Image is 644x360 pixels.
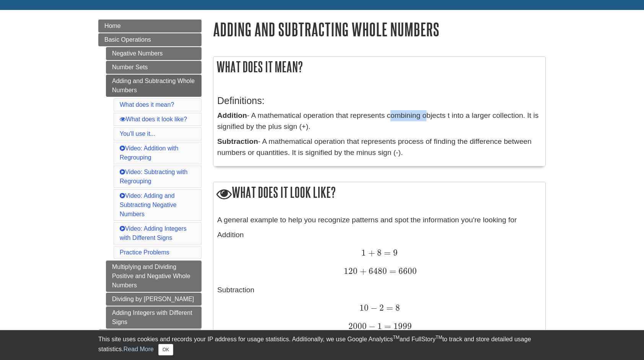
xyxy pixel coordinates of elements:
[359,303,369,313] span: 10
[376,321,382,331] span: 1
[213,20,546,39] h1: Adding and Subtracting Whole Numbers
[369,303,377,313] span: −
[396,266,417,276] span: 6600
[382,321,391,331] span: =
[217,136,542,158] p: - A mathematical operation that represents process of finding the difference between numbers or q...
[384,303,393,313] span: =
[217,111,247,119] b: Addition
[436,335,442,340] sup: TM
[120,145,178,161] a: Video: Addition with Regrouping
[377,303,384,313] span: 2
[106,75,202,97] a: Adding and Subtracting Whole Numbers
[387,266,396,276] span: =
[367,321,376,331] span: −
[120,130,155,137] a: You'll use it...
[124,346,154,352] a: Read More
[213,182,545,204] h2: What does it look like?
[367,266,387,276] span: 6480
[120,116,187,122] a: What does it look like?
[120,169,187,184] a: Video: Subtracting with Regrouping
[391,248,398,258] span: 9
[375,248,382,258] span: 8
[98,335,546,355] div: This site uses cookies and records your IP address for usage statistics. Additionally, we use Goo...
[358,266,366,276] span: +
[393,303,400,313] span: 8
[98,33,202,46] a: Basic Operations
[391,321,412,331] span: 1999
[366,248,375,258] span: +
[98,329,202,342] a: Order of Operations
[106,306,202,329] a: Adding Integers with Different Signs
[348,321,367,331] span: 2000
[120,225,187,241] a: Video: Adding Integers with Different Signs
[361,248,366,258] span: 1
[217,137,258,145] b: Subtraction
[393,335,399,340] sup: TM
[120,192,177,217] a: Video: Adding and Subtracting Negative Numbers
[106,293,202,306] a: Dividing by [PERSON_NAME]
[104,23,121,29] span: Home
[217,215,542,226] p: A general example to help you recognize patterns and spot the information you're looking for
[217,95,542,106] h3: Definitions:
[106,61,202,74] a: Number Sets
[106,261,202,292] a: Multiplying and Dividing Positive and Negative Whole Numbers
[217,110,542,132] p: - A mathematical operation that represents combining objects t into a larger collection. It is si...
[106,47,202,60] a: Negative Numbers
[120,101,174,108] a: What does it mean?
[104,36,151,43] span: Basic Operations
[213,57,545,77] h2: What does it mean?
[158,344,173,355] button: Close
[98,20,202,33] a: Home
[120,249,169,256] a: Practice Problems
[217,230,542,332] p: Addition Subtraction
[382,248,391,258] span: =
[344,266,358,276] span: 120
